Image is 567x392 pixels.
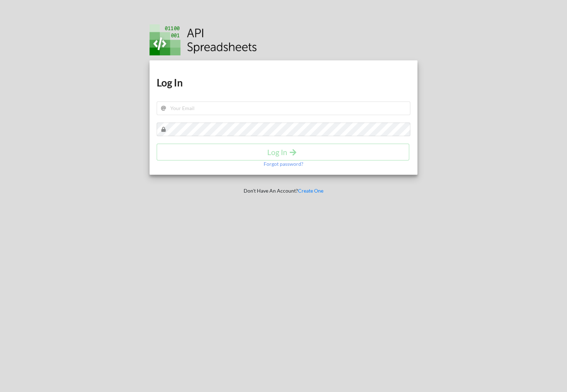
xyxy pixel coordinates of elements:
p: Don't Have An Account? [145,187,423,194]
a: Create One [298,188,323,194]
input: Your Email [157,101,411,115]
h1: Log In [157,76,411,89]
img: Logo.png [150,24,257,55]
p: Forgot password? [264,160,303,168]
